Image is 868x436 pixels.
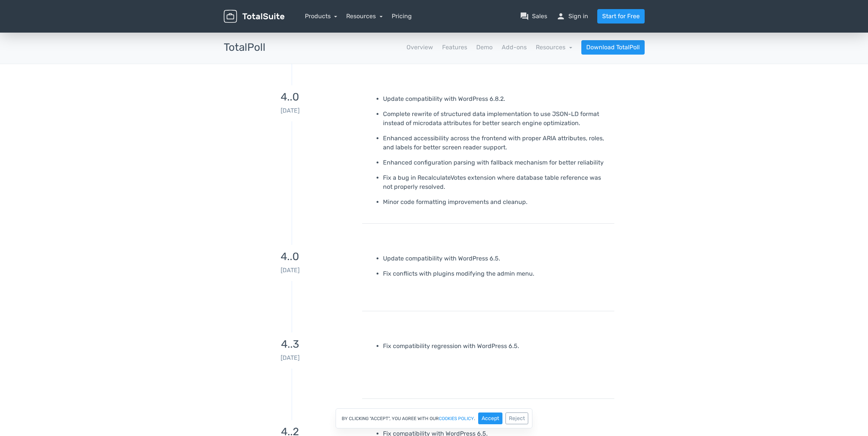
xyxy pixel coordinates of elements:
h3: TotalPoll [224,42,265,53]
a: question_answerSales [520,12,547,21]
p: Enhanced configuration parsing with fallback mechanism for better reliability [383,158,609,167]
a: Resources [536,44,572,51]
a: Overview [407,43,433,52]
p: Fix conflicts with plugins modifying the admin menu. [383,269,609,278]
a: Features [442,43,467,52]
a: Products [305,13,337,20]
p: [DATE] [224,106,356,115]
p: Complete rewrite of structured data implementation to use JSON-LD format instead of microdata att... [383,110,609,128]
p: Update compatibility with WordPress 6.5. [383,254,609,263]
img: TotalSuite for WordPress [224,10,284,23]
p: Update compatibility with WordPress 6.8.2. [383,94,609,104]
a: Resources [346,13,383,20]
h3: 4..3 [224,339,356,350]
h3: 4..0 [224,91,356,103]
a: Start for Free [597,9,645,24]
p: Fix a bug in RecalculateVotes extension where database table reference was not properly resolved. [383,173,609,191]
p: Minor code formatting improvements and cleanup. [383,198,609,207]
a: cookies policy [439,416,474,421]
div: By clicking "Accept", you agree with our . [336,408,532,428]
button: Accept [478,412,502,424]
p: Fix compatibility regression with WordPress 6.5. [383,342,609,351]
span: question_answer [520,12,529,21]
button: Reject [505,412,528,424]
p: Enhanced accessibility across the frontend with proper ARIA attributes, roles, and labels for bet... [383,134,609,152]
p: [DATE] [224,353,356,362]
a: Demo [476,43,493,52]
p: [DATE] [224,266,356,275]
span: person [556,12,565,21]
a: Pricing [392,12,412,21]
a: Add-ons [502,43,527,52]
h3: 4..0 [224,251,356,263]
a: Download TotalPoll [581,40,645,55]
a: personSign in [556,12,588,21]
